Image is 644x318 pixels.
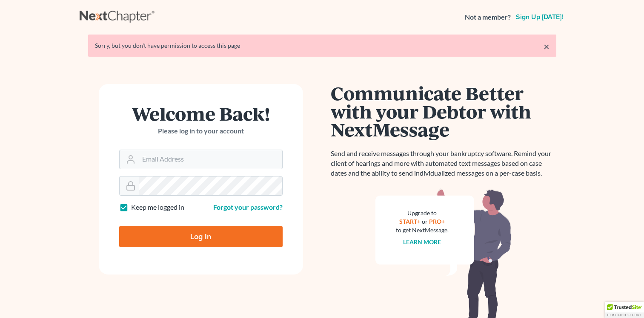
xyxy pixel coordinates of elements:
a: Forgot your password? [213,203,283,211]
span: or [422,218,428,225]
div: to get NextMessage. [396,226,449,234]
div: Sorry, but you don't have permission to access this page [95,41,550,50]
label: Keep me logged in [131,202,184,212]
input: Email Address [139,150,282,169]
a: Learn more [403,238,441,246]
h1: Welcome Back! [119,104,283,123]
p: Send and receive messages through your bankruptcy software. Remind your client of hearings and mo... [331,149,556,178]
div: TrustedSite Certified [605,302,644,318]
a: Sign up [DATE]! [514,14,565,20]
input: Log In [119,226,283,247]
a: PRO+ [429,218,445,225]
div: Upgrade to [396,209,449,217]
a: START+ [399,218,421,225]
strong: Not a member? [465,12,511,22]
a: × [544,41,550,52]
h1: Communicate Better with your Debtor with NextMessage [331,84,556,139]
p: Please log in to your account [119,126,283,136]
